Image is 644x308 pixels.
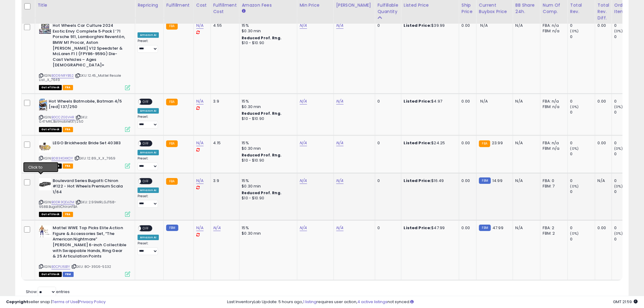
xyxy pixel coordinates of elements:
div: FBM: 2 [543,231,563,236]
a: N/A [300,140,307,146]
span: All listings that are currently out of stock and unavailable for purchase on Amazon [39,85,62,90]
b: Boulevard Series Bugatti Chiron #122 - Hot Wheels Premium Scala 1/64 [53,178,127,197]
img: 51pgLoSQnOL._SL40_.jpg [39,140,51,152]
a: B0CCZGSVHR [51,115,75,120]
div: 0 [570,151,595,157]
span: | SKU: 8O-39S6-5S32 [71,264,111,269]
span: Show: entries [26,289,70,295]
small: FBM [479,225,491,231]
small: FBM [479,177,491,184]
a: N/A [196,225,204,231]
span: 14.99 [492,178,502,184]
a: Privacy Policy [79,299,106,305]
strong: Copyright [6,299,28,305]
div: FBM: n/a [543,146,563,151]
div: FBA: n/a [543,99,563,104]
div: 0.00 [598,140,607,146]
a: B0DR3QDJZM [51,200,75,205]
div: 0 [570,99,595,104]
a: N/A [300,178,307,184]
div: Fulfillable Quantity [378,2,399,15]
div: Total Rev. Diff. [598,2,609,21]
b: Reduced Prof. Rng. [242,190,282,195]
a: N/A [196,178,204,184]
div: $0.30 min [242,184,292,189]
span: 2025-10-14 21:59 GMT [613,299,638,305]
div: ASIN: [39,140,130,168]
div: N/A [516,99,536,104]
div: $10 - $10.90 [242,158,292,163]
b: LEGO Brickheadz Bride Set 40383 [53,140,127,148]
div: Cost [196,2,208,8]
a: N/A [300,225,307,231]
b: Reduced Prof. Rng. [242,35,282,40]
div: Ship Price [462,2,474,15]
b: Reduced Prof. Rng. [242,111,282,116]
div: 0 [570,110,595,115]
div: ASIN: [39,99,130,131]
div: 0 [570,140,595,146]
div: 0.00 [462,99,472,104]
div: 0 [614,99,639,104]
span: 23.99 [492,140,503,146]
img: 310kOdoUUPL._SL40_.jpg [39,178,51,190]
div: 0 [570,34,595,40]
div: 0 [614,225,639,231]
b: Listed Price: [404,140,432,146]
small: FBA [166,23,177,30]
span: All listings that are currently out of stock and unavailable for purchase on Amazon [39,127,62,132]
b: Hot Wheels Batmobile, Batman 4/5 [red] 137/250 [49,99,123,111]
span: OFF [141,178,151,184]
div: Preset: [138,241,159,255]
span: | SKU: 2.99MRL.GJT68-958B.BugattiChironFBA [39,200,116,209]
div: Min Price [300,2,331,8]
span: | SKU: 12.45_Mattel Resale List_X_7649 [39,73,121,82]
small: (0%) [614,29,623,33]
div: 4.15 [213,140,235,146]
div: Amazon AI [138,108,159,114]
div: $0.30 min [242,104,292,110]
div: Num of Comp. [543,2,565,15]
div: 0.00 [462,23,472,28]
div: $10 - $10.90 [242,196,292,201]
a: N/A [300,98,307,104]
small: FBM [166,225,178,231]
div: 15% [242,178,292,184]
div: Total Rev. [570,2,593,15]
div: 0.00 [598,23,607,28]
small: Amazon Fees. [242,8,246,14]
div: Amazon Fees [242,2,295,8]
div: 0 [614,140,639,146]
div: Fulfillment [166,2,191,8]
div: $0.30 min [242,231,292,236]
div: Preset: [138,156,159,170]
div: Listed Price [404,2,457,8]
div: 15% [242,225,292,231]
span: All listings that are currently out of stock and unavailable for purchase on Amazon [39,212,62,217]
span: FBA [63,127,73,132]
b: Listed Price: [404,225,432,231]
a: N/A [196,23,204,29]
div: N/A [516,23,536,28]
div: 3.9 [213,99,235,104]
div: ASIN: [39,178,130,216]
div: FBA: 0 [543,178,563,184]
span: | SKU: 0.47MRL.Batmobile137/250 [39,115,88,124]
div: FBA: n/a [543,140,563,146]
img: 41raJlU00xL._SL40_.jpg [39,99,47,111]
div: 0.00 [598,225,607,231]
div: 0 [614,151,639,157]
a: N/A [336,98,344,104]
div: 0 [570,23,595,28]
div: 0 [614,23,639,28]
div: 0 [570,225,595,231]
a: 1 listing [303,299,317,305]
small: (0%) [570,104,579,109]
div: BB Share 24h. [516,2,538,15]
div: FBM: n/a [543,28,563,34]
span: All listings that are currently out of stock and unavailable for purchase on Amazon [39,272,62,277]
b: Mattel WWE Top Picks Elite Action Figure & Accessories Set, “The American Nightmare” [PERSON_NAME... [53,225,127,261]
small: (0%) [614,146,623,151]
div: 0 [614,236,639,242]
div: 0 [378,140,397,146]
